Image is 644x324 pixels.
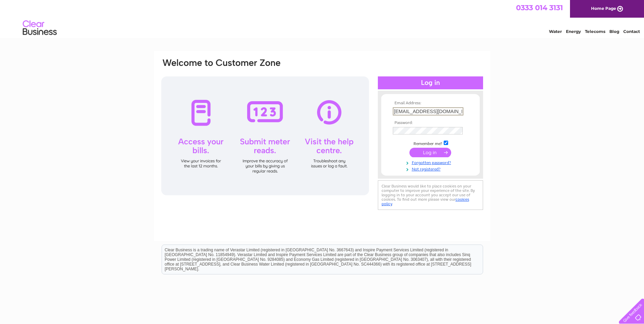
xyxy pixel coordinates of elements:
a: Telecoms [585,29,605,34]
img: logo.png [22,18,57,38]
th: Email Address: [391,101,470,106]
a: cookies policy [382,197,469,206]
a: Blog [609,29,619,34]
a: Contact [623,29,640,34]
a: Energy [566,29,581,34]
a: Forgotten password? [393,159,470,165]
a: Water [549,29,562,34]
div: Clear Business is a trading name of Verastar Limited (registered in [GEOGRAPHIC_DATA] No. 3667643... [162,4,483,33]
a: 0333 014 3131 [516,3,563,12]
input: Submit [409,148,451,157]
th: Password: [391,121,470,125]
a: Not registered? [393,165,470,172]
div: Clear Business would like to place cookies on your computer to improve your experience of the sit... [378,180,483,210]
td: Remember me? [391,140,470,146]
